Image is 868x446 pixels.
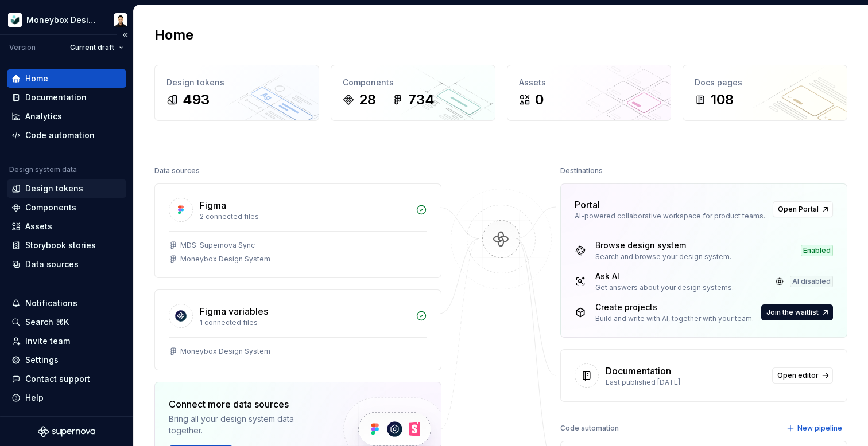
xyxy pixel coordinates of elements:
[25,92,87,103] div: Documentation
[25,202,76,213] div: Components
[790,276,833,287] div: AI disabled
[25,316,69,328] div: Search ⌘K
[25,298,77,309] div: Notifications
[595,271,734,282] div: Ask AI
[2,7,131,32] button: Moneybox Design SystemDerek
[778,205,819,214] span: Open Portal
[801,245,833,256] div: Enabled
[180,255,270,264] div: Moneybox Design System
[575,212,766,221] div: AI-powered collaborative workspace for product teams.
[154,183,441,278] a: Figma2 connected filesMDS: Supernova SyncMoneybox Design System
[25,259,79,270] div: Data sources
[575,198,600,212] div: Portal
[783,420,847,436] button: New pipeline
[7,69,126,88] a: Home
[25,335,70,347] div: Invite team
[25,183,83,194] div: Design tokens
[7,217,126,236] a: Assets
[606,378,765,387] div: Last published [DATE]
[606,364,671,378] div: Documentation
[7,294,126,312] button: Notifications
[772,367,833,384] a: Open editor
[7,351,126,369] a: Settings
[331,65,495,121] a: Components28734
[183,91,210,109] div: 493
[7,126,126,144] a: Code automation
[7,389,126,407] button: Help
[169,397,324,411] div: Connect more data sources
[200,198,226,212] div: Figma
[9,43,36,52] div: Version
[25,73,48,84] div: Home
[25,240,96,251] div: Storybook stories
[797,424,842,433] span: New pipeline
[7,370,126,388] button: Contact support
[695,77,835,88] div: Docs pages
[117,27,133,43] button: Collapse sidebar
[25,130,95,141] div: Code automation
[7,236,126,255] a: Storybook stories
[773,201,833,217] a: Open Portal
[683,65,847,121] a: Docs pages108
[70,43,114,52] span: Current draft
[180,347,270,356] div: Moneybox Design System
[408,91,435,109] div: 734
[595,283,734,292] div: Get answers about your design systems.
[166,77,307,88] div: Design tokens
[595,240,731,251] div: Browse design system
[154,65,319,121] a: Design tokens493
[154,289,441,370] a: Figma variables1 connected filesMoneybox Design System
[560,420,619,436] div: Code automation
[25,373,90,385] div: Contact support
[180,241,255,250] div: MDS: Supernova Sync
[25,354,59,366] div: Settings
[25,111,62,122] div: Analytics
[7,179,126,198] a: Design tokens
[9,165,77,174] div: Design system data
[560,163,603,179] div: Destinations
[200,304,268,318] div: Figma variables
[154,163,200,179] div: Data sources
[25,221,52,232] div: Assets
[169,413,324,436] div: Bring all your design system data together.
[595,314,754,323] div: Build and write with AI, together with your team.
[761,304,833,320] button: Join the waitlist
[8,13,22,27] img: 9de6ca4a-8ec4-4eed-b9a2-3d312393a40a.png
[519,77,660,88] div: Assets
[65,40,129,56] button: Current draft
[7,107,126,126] a: Analytics
[7,255,126,273] a: Data sources
[200,212,409,221] div: 2 connected files
[7,88,126,107] a: Documentation
[507,65,672,121] a: Assets0
[38,426,95,437] svg: Supernova Logo
[535,91,544,109] div: 0
[26,14,100,26] div: Moneybox Design System
[777,371,819,380] span: Open editor
[595,252,731,261] div: Search and browse your design system.
[343,77,483,88] div: Components
[359,91,376,109] div: 28
[7,313,126,331] button: Search ⌘K
[154,26,193,44] h2: Home
[114,13,127,27] img: Derek
[766,308,819,317] span: Join the waitlist
[7,198,126,217] a: Components
[200,318,409,327] div: 1 connected files
[25,392,44,404] div: Help
[7,332,126,350] a: Invite team
[711,91,734,109] div: 108
[595,302,754,313] div: Create projects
